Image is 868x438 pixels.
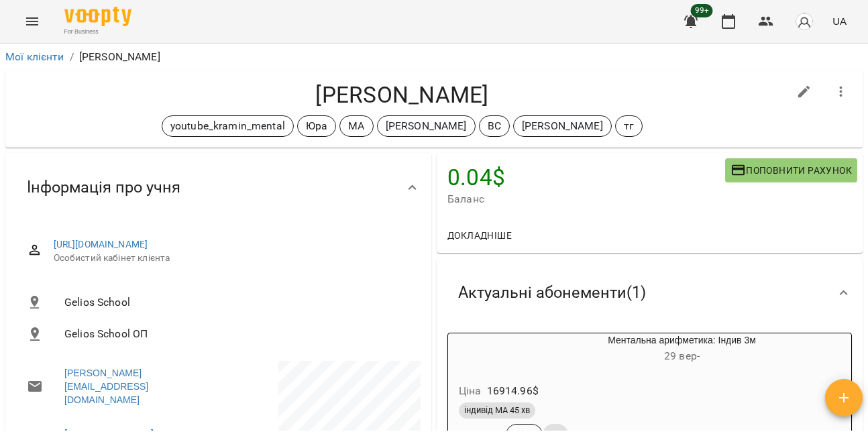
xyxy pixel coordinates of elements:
[624,118,634,134] p: тг
[386,118,467,134] p: [PERSON_NAME]
[487,383,539,399] p: 16914.96 $
[615,115,643,137] div: тг
[297,115,336,137] div: Юра
[377,115,476,137] div: [PERSON_NAME]
[795,12,814,31] img: avatar_s.png
[488,118,501,134] p: ВС
[832,14,847,28] span: UA
[730,162,852,178] span: Поповнити рахунок
[447,191,725,207] span: Баланс
[64,28,131,36] span: For Business
[447,227,512,243] span: Докладніше
[70,49,74,65] li: /
[64,294,410,311] span: Gelios School
[442,223,517,248] button: Докладніше
[79,49,160,65] p: [PERSON_NAME]
[306,118,327,134] p: Юра
[513,115,612,137] div: [PERSON_NAME]
[458,282,646,303] span: Актуальні абонементи ( 1 )
[170,118,285,134] p: youtube_kramin_mental
[448,333,512,366] div: Ментальна арифметика: Індив 3м
[64,366,205,406] a: [PERSON_NAME][EMAIL_ADDRESS][DOMAIN_NAME]
[5,50,64,63] a: Мої клієнти
[16,5,48,38] button: Menu
[64,326,410,342] span: Gelios School ОП
[522,118,603,134] p: [PERSON_NAME]
[691,4,713,17] span: 99+
[5,49,863,65] nav: breadcrumb
[16,81,788,109] h4: [PERSON_NAME]
[447,164,725,191] h4: 0.04 $
[27,177,180,198] span: Інформація про учня
[339,115,373,137] div: МА
[827,9,852,34] button: UA
[459,404,535,417] span: індивід МА 45 хв
[479,115,510,137] div: ВС
[5,153,431,222] div: Інформація про учня
[54,239,148,250] a: [URL][DOMAIN_NAME]
[162,115,294,137] div: youtube_kramin_mental
[54,252,410,265] span: Особистий кабінет клієнта
[664,349,700,362] span: 29 вер -
[64,7,131,26] img: Voopty Logo
[725,158,857,182] button: Поповнити рахунок
[437,258,863,327] div: Актуальні абонементи(1)
[348,118,364,134] p: МА
[459,382,482,400] h6: Ціна
[512,333,851,366] div: Ментальна арифметика: Індив 3м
